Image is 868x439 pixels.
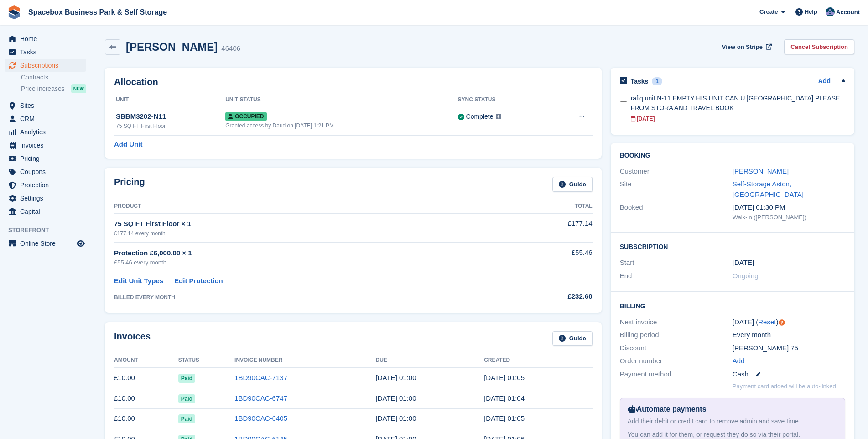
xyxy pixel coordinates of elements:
img: stora-icon-8386f47178a22dfd0bd8f6a31ec36ba5ce8667c1dd55bd0f319d3a0aa187defe.svg [7,5,21,19]
span: Occupied [225,112,266,121]
span: Account [836,8,860,17]
div: Start [620,258,733,268]
div: Payment method [620,369,733,380]
a: Contracts [21,73,86,82]
span: Tasks [20,46,75,58]
p: Payment card added will be auto-linked [733,382,836,391]
a: View on Stripe [718,39,774,54]
span: Pricing [20,152,75,165]
h2: Allocation [114,77,593,87]
a: Price increases NEW [21,84,86,94]
th: Total [504,199,593,214]
time: 2025-05-26 00:00:00 UTC [376,414,416,422]
span: Capital [20,205,75,218]
div: [PERSON_NAME] 75 [733,343,845,354]
a: Guide [552,331,593,346]
td: £10.00 [114,408,178,429]
div: BILLED EVERY MONTH [114,293,504,301]
h2: [PERSON_NAME] [126,41,218,53]
th: Sync Status [458,93,551,107]
div: Every month [733,330,845,340]
h2: Tasks [631,77,649,85]
span: Analytics [20,126,75,138]
div: Cash [733,369,845,380]
div: Tooltip anchor [778,318,786,327]
span: Invoices [20,139,75,152]
a: Spacebox Business Park & Self Storage [25,5,171,20]
th: Amount [114,353,178,368]
span: Subscriptions [20,59,75,72]
span: Paid [178,394,195,403]
time: 2025-05-25 00:05:16 UTC [484,414,525,422]
span: Sites [20,99,75,112]
a: Reset [758,318,776,326]
a: menu [5,112,86,125]
th: Unit [114,93,225,107]
span: Coupons [20,165,75,178]
h2: Booking [620,152,845,159]
a: rafiq unit N-11 EMPTY HIS UNIT CAN U [GEOGRAPHIC_DATA] PLEASE FROM STORA AND TRAVEL BOOK [DATE] [631,89,845,127]
span: Settings [20,192,75,205]
a: menu [5,165,86,178]
div: Billing period [620,330,733,340]
span: Price increases [21,85,65,93]
div: £55.46 every month [114,258,504,267]
span: Create [759,7,778,16]
div: 46406 [221,43,240,54]
h2: Invoices [114,331,151,346]
h2: Subscription [620,242,845,251]
th: Status [178,353,234,368]
a: Edit Protection [174,276,223,286]
a: menu [5,32,86,45]
a: Add [733,356,745,366]
div: Walk-in ([PERSON_NAME]) [733,213,845,222]
time: 2024-07-25 00:00:00 UTC [733,258,754,268]
td: £10.00 [114,388,178,409]
span: CRM [20,112,75,125]
a: menu [5,152,86,165]
span: Help [805,7,817,16]
div: Add their debit or credit card to remove admin and save time. [628,417,837,426]
div: Booked [620,202,733,222]
a: Edit Unit Types [114,276,163,286]
div: SBBM3202-N11 [116,111,225,122]
a: 1BD90CAC-7137 [234,374,287,381]
th: Due [376,353,484,368]
div: Site [620,179,733,200]
time: 2025-06-25 00:04:11 UTC [484,394,525,402]
th: Unit Status [225,93,457,107]
a: Add Unit [114,139,142,150]
a: Self-Storage Aston, [GEOGRAPHIC_DATA] [733,180,804,198]
div: Complete [466,112,494,122]
a: Preview store [75,238,86,249]
a: menu [5,59,86,72]
span: Paid [178,414,195,423]
div: 1 [652,77,662,85]
div: [DATE] ( ) [733,317,845,328]
a: Cancel Subscription [784,39,854,54]
div: Next invoice [620,317,733,328]
span: Ongoing [733,272,759,280]
div: rafiq unit N-11 EMPTY HIS UNIT CAN U [GEOGRAPHIC_DATA] PLEASE FROM STORA AND TRAVEL BOOK [631,94,845,113]
div: 75 SQ FT First Floor × 1 [114,219,504,229]
a: menu [5,139,86,152]
div: [DATE] [631,115,845,123]
a: menu [5,205,86,218]
span: Paid [178,374,195,383]
th: Created [484,353,593,368]
time: 2025-07-25 00:05:08 UTC [484,374,525,381]
img: Daud [826,7,835,16]
time: 2025-07-26 00:00:00 UTC [376,374,416,381]
a: Add [818,76,831,87]
img: icon-info-grey-7440780725fd019a000dd9b08b2336e03edf1995a4989e88bcd33f0948082b44.svg [496,114,501,119]
a: menu [5,46,86,58]
a: menu [5,179,86,191]
span: Home [20,32,75,45]
th: Product [114,199,504,214]
span: View on Stripe [722,42,763,52]
a: 1BD90CAC-6747 [234,394,287,402]
td: £177.14 [504,213,593,242]
div: Customer [620,166,733,177]
h2: Pricing [114,177,145,192]
a: Guide [552,177,593,192]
